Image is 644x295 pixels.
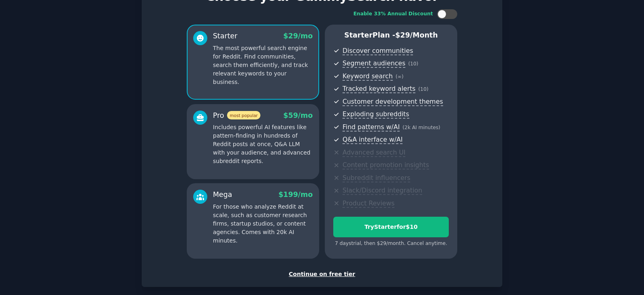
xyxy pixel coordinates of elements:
span: $ 29 /mo [283,32,313,40]
span: ( 10 ) [408,61,418,67]
span: Slack/Discord integration [343,186,422,195]
button: TryStarterfor$10 [333,217,449,237]
span: ( 10 ) [418,86,428,92]
span: Segment audiences [343,59,405,68]
div: 7 days trial, then $ 29 /month . Cancel anytime. [333,240,449,247]
span: Subreddit influencers [343,174,410,182]
span: Q&A interface w/AI [343,136,402,144]
span: Customer development themes [343,98,443,106]
div: Enable 33% Annual Discount [353,10,433,18]
span: Tracked keyword alerts [343,85,415,93]
span: ( ∞ ) [396,74,404,80]
span: Find patterns w/AI [343,123,400,132]
div: Pro [213,111,260,121]
div: Mega [213,190,232,200]
p: For those who analyze Reddit at scale, such as customer research firms, startup studios, or conte... [213,203,313,245]
span: Discover communities [343,47,413,55]
div: Continue on free tier [150,270,494,278]
span: Advanced search UI [343,149,405,157]
p: Starter Plan - [333,30,449,40]
span: ( 2k AI minutes ) [402,125,440,130]
p: Includes powerful AI features like pattern-finding in hundreds of Reddit posts at once, Q&A LLM w... [213,123,313,165]
span: $ 59 /mo [283,111,313,119]
span: Content promotion insights [343,161,429,169]
span: Exploding subreddits [343,110,409,119]
p: The most powerful search engine for Reddit. Find communities, search them efficiently, and track ... [213,44,313,86]
span: most popular [227,111,261,119]
div: Try Starter for $10 [334,223,448,231]
span: $ 29 /month [395,31,438,39]
span: Keyword search [343,72,393,81]
span: $ 199 /mo [279,190,313,199]
span: Product Reviews [343,199,394,208]
div: Starter [213,31,237,41]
